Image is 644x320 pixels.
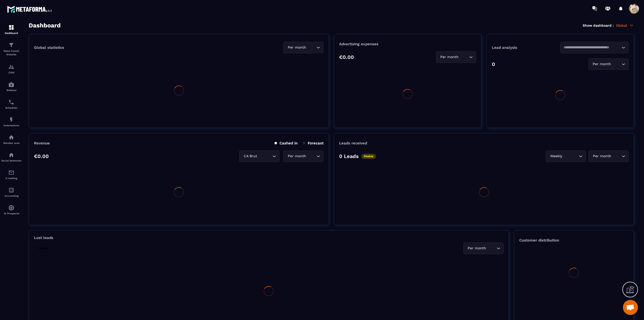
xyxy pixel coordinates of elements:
[1,49,21,56] p: Sales Funnel Website
[1,78,21,95] a: automationsautomationsWebinar
[1,177,21,180] p: E-mailing
[588,58,629,70] div: Search for option
[1,32,21,34] p: Dashboard
[339,141,367,145] p: Leads received
[436,51,476,63] div: Search for option
[303,141,324,145] p: Forecast
[307,153,315,159] input: Search for option
[1,71,21,74] p: CRM
[339,153,359,159] p: 0 Leads
[8,117,14,123] img: automations
[8,187,14,193] img: accountant
[8,152,14,158] img: social-network
[1,148,21,166] a: social-networksocial-networkSocial Networks
[1,212,21,215] p: IA Prospects
[1,21,21,38] a: formationformationDashboard
[546,150,586,162] div: Search for option
[460,54,468,60] input: Search for option
[283,42,324,53] div: Search for option
[612,61,620,67] input: Search for option
[1,106,21,109] p: Scheduler
[623,300,638,315] div: Mở cuộc trò chuyện
[283,150,324,162] div: Search for option
[492,45,560,50] p: Lead analysis
[560,42,629,53] div: Search for option
[287,153,307,159] span: Per month
[8,205,14,211] img: automations
[588,150,629,162] div: Search for option
[463,243,504,254] div: Search for option
[361,154,376,159] p: Stable
[8,170,14,176] img: email
[1,159,21,162] p: Social Networks
[583,23,614,27] p: Show dashboard :
[563,153,578,159] input: Search for option
[8,134,14,140] img: automations
[487,246,495,251] input: Search for option
[492,61,495,67] p: 0
[563,45,620,50] input: Search for option
[243,153,258,159] span: CA Brut
[1,89,21,92] p: Webinar
[29,22,61,29] h3: Dashboard
[8,24,14,30] img: formation
[592,153,612,159] span: Per month
[8,82,14,88] img: automations
[339,42,476,46] p: Advertising expenses
[307,45,315,50] input: Search for option
[34,141,50,145] p: Revenue
[1,113,21,131] a: automationsautomationsAutomations
[239,150,279,162] div: Search for option
[519,238,629,243] p: Customer distribution
[1,183,21,201] a: accountantaccountantAccounting
[616,23,634,28] p: Global
[1,124,21,127] p: Automations
[1,194,21,197] p: Accounting
[1,38,21,60] a: formationformationSales Funnel Website
[34,45,64,50] p: Global statistics
[8,99,14,105] img: scheduler
[1,166,21,183] a: emailemailE-mailing
[36,246,51,251] p: Stable
[34,235,53,240] p: Lost leads
[339,54,354,60] p: €0.00
[7,5,52,14] img: logo
[592,61,612,67] span: Per month
[274,141,298,145] p: Cashed in
[287,45,307,50] span: Per month
[1,131,21,148] a: automationsautomationsMember area
[467,246,487,251] span: Per month
[8,64,14,70] img: formation
[549,153,563,159] span: Weekly
[612,153,620,159] input: Search for option
[1,60,21,78] a: formationformationCRM
[258,153,271,159] input: Search for option
[34,153,49,159] p: €0.00
[1,142,21,144] p: Member area
[1,95,21,113] a: schedulerschedulerScheduler
[439,54,460,60] span: Per month
[8,42,14,48] img: formation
